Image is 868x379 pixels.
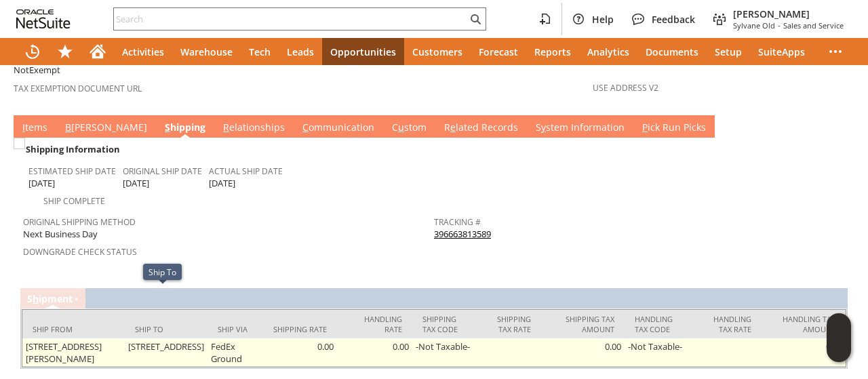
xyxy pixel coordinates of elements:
span: I [22,121,25,134]
svg: Home [90,43,106,60]
a: Items [19,121,51,136]
span: u [398,121,404,134]
span: Activities [122,45,164,58]
div: Shipping Tax Rate [488,314,532,334]
span: Oracle Guided Learning Widget. To move around, please hold and drag [827,338,851,363]
a: Reports [526,38,579,65]
span: Customers [412,45,462,58]
span: R [223,121,229,134]
a: 396663813589 [434,228,491,240]
a: Related Records [441,121,521,136]
a: Custom [389,121,430,136]
a: System Information [532,121,628,136]
a: Downgrade Check Status [23,246,137,258]
a: Actual Ship Date [209,165,283,177]
div: Shortcuts [49,38,81,65]
span: Documents [646,45,698,58]
img: Unchecked [14,138,25,149]
span: P [642,121,648,134]
a: Analytics [579,38,637,65]
a: Relationships [220,121,288,136]
a: Original Ship Date [123,165,202,177]
a: Unrolled view on [830,118,846,134]
span: Reports [534,45,571,58]
span: [DATE] [123,177,149,190]
a: Activities [114,38,172,65]
a: Pick Run Picks [639,121,709,136]
span: NotExempt [14,64,60,77]
span: Next Business Day [23,228,98,241]
a: Tech [241,38,279,65]
span: Sylvane Old [733,20,775,31]
svg: logo [16,9,71,28]
svg: Shortcuts [57,43,73,60]
div: Shipping Rate [273,324,327,334]
td: [STREET_ADDRESS][PERSON_NAME] [22,338,125,367]
svg: Recent Records [24,43,41,60]
a: Opportunities [322,38,404,65]
div: More menus [819,38,852,65]
a: Forecast [471,38,526,65]
div: Handling Rate [347,314,402,334]
span: C [302,121,309,134]
div: Ship From [33,324,115,334]
div: Shipping Tax Amount [551,314,614,334]
a: Shipment [27,292,73,305]
span: [PERSON_NAME] [733,7,844,20]
span: y [541,121,546,134]
input: Search [114,11,467,27]
a: Communication [299,121,378,136]
span: e [450,121,456,134]
a: SuiteApps [750,38,813,65]
a: Ship Complete [43,195,105,207]
div: Handling Tax Code [635,314,684,334]
a: Original Shipping Method [23,216,136,228]
span: Help [592,13,614,26]
a: Tax Exemption Document URL [14,83,142,94]
td: 0.00 [541,338,624,367]
div: Ship To [135,324,197,334]
span: S [165,121,170,134]
span: Tech [249,45,271,58]
a: Shipping [161,121,209,136]
span: Opportunities [330,45,396,58]
div: Shipping Tax Code [422,314,467,334]
a: Documents [637,38,707,65]
a: Tracking # [434,216,481,228]
div: Ship Via [218,324,252,334]
span: B [65,121,71,134]
a: Home [81,38,114,65]
span: [DATE] [209,177,235,190]
span: Leads [287,45,314,58]
a: B[PERSON_NAME] [62,121,151,136]
span: Forecast [479,45,518,58]
td: 0.00 [762,338,846,367]
a: Warehouse [172,38,241,65]
div: Ship To [149,266,176,277]
svg: Search [467,11,484,27]
td: -Not Taxable- [412,338,477,367]
span: - [778,20,781,31]
span: [DATE] [28,177,55,190]
span: h [33,292,39,305]
td: [STREET_ADDRESS] [125,338,208,367]
span: Feedback [652,13,695,26]
div: Shipping Information [23,140,429,158]
a: Estimated Ship Date [28,165,116,177]
td: 0.00 [337,338,412,367]
div: Handling Tax Rate [703,314,751,334]
span: Analytics [587,45,629,58]
div: Handling Tax Amount [772,314,835,334]
iframe: Click here to launch Oracle Guided Learning Help Panel [827,313,851,362]
a: Use Address V2 [593,82,658,94]
span: SuiteApps [758,45,805,58]
a: Recent Records [16,38,49,65]
a: Setup [707,38,750,65]
a: Leads [279,38,322,65]
span: Warehouse [180,45,233,58]
a: Customers [404,38,471,65]
span: Setup [715,45,742,58]
td: 0.00 [262,338,337,367]
span: Sales and Service [783,20,844,31]
td: -Not Taxable- [625,338,694,367]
